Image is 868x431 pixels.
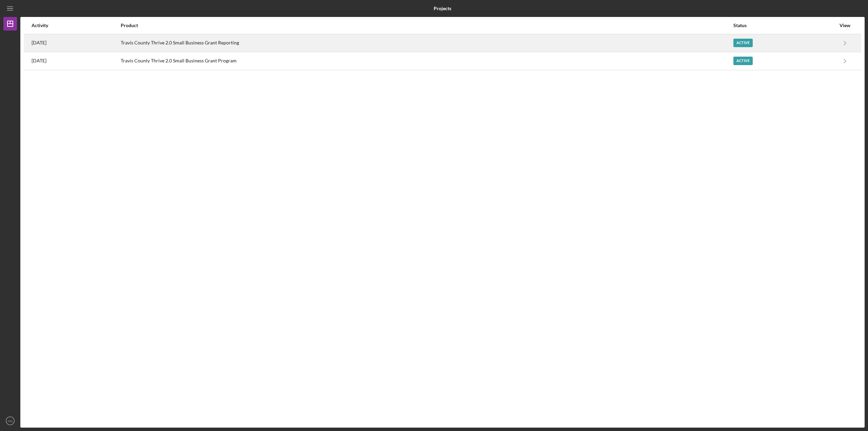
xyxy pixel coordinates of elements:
[32,40,46,45] time: 2025-09-17 19:17
[32,23,120,28] div: Activity
[733,57,753,65] div: Active
[836,23,853,28] div: View
[121,35,733,52] div: Travis County Thrive 2.0 Small Business Grant Reporting
[121,23,733,28] div: Product
[434,6,451,11] b: Projects
[8,419,13,423] text: AG
[733,23,836,28] div: Status
[32,58,46,63] time: 2024-04-24 03:31
[121,53,733,70] div: Travis County Thrive 2.0 Small Business Grant Program
[3,414,17,428] button: AG
[733,39,753,47] div: Active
